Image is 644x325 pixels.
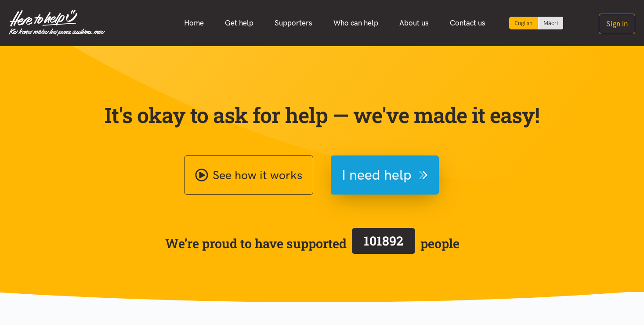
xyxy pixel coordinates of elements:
button: Sign in [599,14,635,34]
a: Switch to Te Reo Māori [538,17,563,29]
p: It's okay to ask for help — we've made it easy! [102,102,542,128]
a: Supporters [264,14,323,32]
img: Home [9,10,105,36]
button: I need help [331,155,439,195]
span: I need help [342,164,412,186]
a: See how it works [184,155,313,195]
a: Who can help [323,14,389,32]
span: We’re proud to have supported people [165,226,459,260]
a: Get help [214,14,264,32]
a: Contact us [439,14,496,32]
span: 101892 [364,232,403,249]
a: About us [389,14,439,32]
div: Current language [509,17,538,29]
a: 101892 [347,226,420,260]
a: Home [174,14,214,32]
div: Language toggle [509,17,564,29]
